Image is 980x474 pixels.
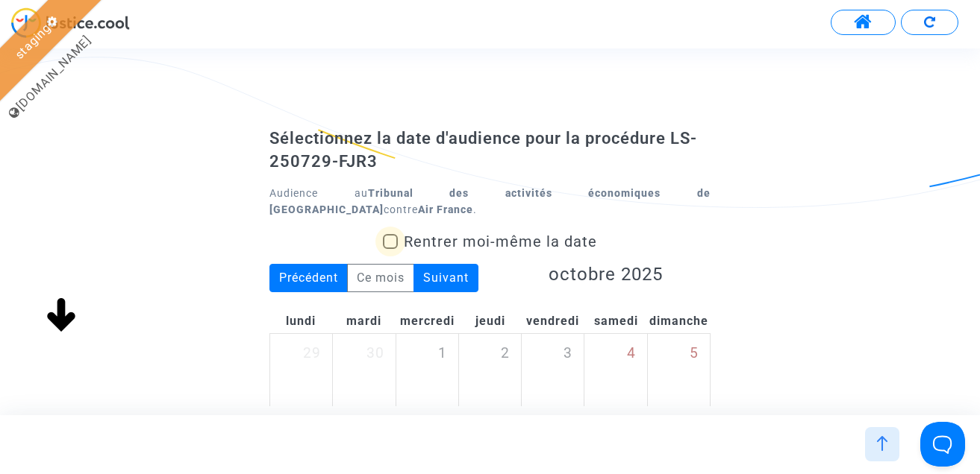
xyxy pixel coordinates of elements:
iframe: Help Scout Beacon - Open [920,422,965,467]
img: jc-logo.svg [11,7,130,38]
button: Accéder à mon espace utilisateur [831,10,896,35]
a: staging [12,20,54,62]
img: Recommencer le formulaire [924,16,935,28]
